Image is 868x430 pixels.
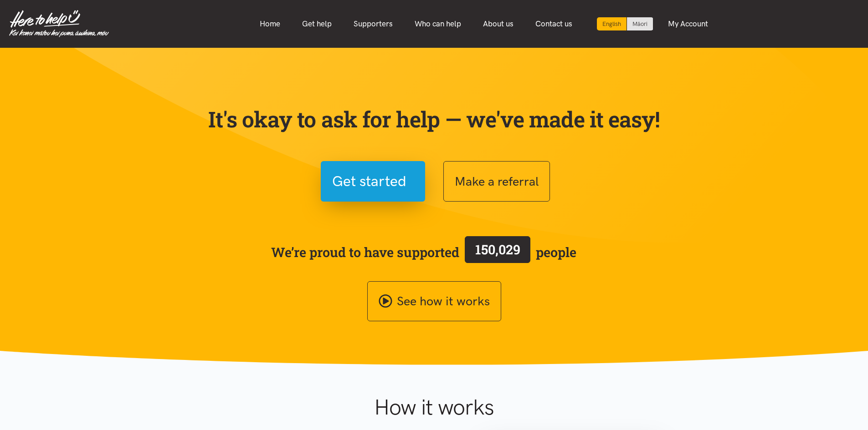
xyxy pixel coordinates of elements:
button: Make a referral [443,161,550,202]
a: See how it works [367,281,501,322]
h1: How it works [285,394,583,420]
span: 150,029 [475,241,520,258]
a: Contact us [524,14,583,34]
a: 150,029 [459,234,536,270]
span: We’re proud to have supported people [271,234,576,270]
div: Language toggle [597,17,653,30]
a: About us [472,14,524,34]
a: Switch to Te Reo Māori [627,17,653,30]
div: Current language [597,17,627,30]
p: It's okay to ask for help — we've made it easy! [206,106,662,132]
img: Home [9,10,109,37]
a: Supporters [343,14,404,34]
span: Get started [332,170,406,193]
a: My Account [657,14,719,34]
a: Home [249,14,291,34]
a: Get help [291,14,343,34]
a: Who can help [404,14,472,34]
button: Get started [321,161,425,202]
